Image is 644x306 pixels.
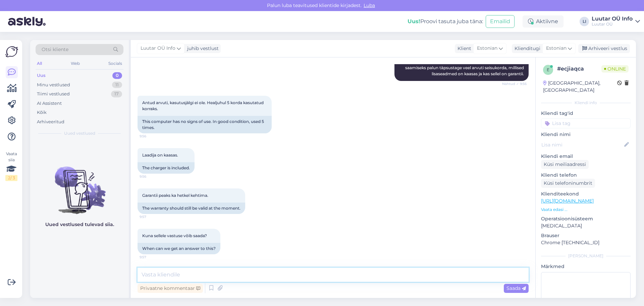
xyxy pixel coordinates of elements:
[455,45,471,52] div: Klient
[138,284,203,293] div: Privaatne kommentaar
[541,131,631,138] p: Kliendi nimi
[408,18,420,25] b: Uus!
[541,232,631,239] p: Brauser
[5,151,17,181] div: Vaata siia
[141,45,175,52] span: Luutar OÜ Info
[477,45,497,52] span: Estonian
[408,17,483,26] div: Proovi tasuta juba täna:
[541,190,631,198] p: Klienditeekond
[541,141,623,148] input: Lisa nimi
[5,45,18,58] img: Askly Logo
[5,175,17,181] div: 2 / 3
[601,65,629,73] span: Online
[486,15,515,28] button: Emailid
[45,221,114,228] p: Uued vestlused tulevad siia.
[541,222,631,229] p: [MEDICAL_DATA]
[405,59,525,76] span: Aitäh lingi eest! Vaatame selle üle. Täpsema hinnangu saamiseks palun täpsustage veel arvuti seis...
[140,174,165,179] span: 9:56
[111,91,122,97] div: 17
[184,45,219,52] div: juhib vestlust
[592,16,640,27] a: Luutar OÜ InfoLuutar OÜ
[578,44,630,53] div: Arhiveeri vestlus
[543,80,617,94] div: [GEOGRAPHIC_DATA], [GEOGRAPHIC_DATA]
[37,72,46,79] div: Uus
[541,100,631,106] div: Kliendi info
[142,100,265,111] span: Antud arvuti, kasutusjälgi ei ole. Healjuhul 5 korda kasutatud korraks.
[112,72,122,79] div: 0
[523,15,563,28] div: Aktiivne
[37,109,47,116] div: Kõik
[107,59,123,68] div: Socials
[37,100,62,107] div: AI Assistent
[37,82,70,88] div: Minu vestlused
[592,16,633,21] div: Luutar OÜ Info
[541,207,631,213] p: Vaata edasi ...
[512,45,540,52] div: Klienditugi
[64,130,95,136] span: Uued vestlused
[541,239,631,246] p: Chrome [TECHNICAL_ID]
[506,285,526,291] span: Saada
[138,243,220,254] div: When can we get an answer to this?
[138,203,245,214] div: The warranty should still be valid at the moment.
[501,81,527,86] span: Nähtud ✓ 9:56
[580,17,589,26] div: LI
[541,118,631,128] input: Lisa tag
[30,155,129,215] img: No chats
[541,263,631,270] p: Märkmed
[362,2,377,8] span: Luba
[547,67,549,72] span: e
[37,91,70,97] div: Tiimi vestlused
[541,110,631,117] p: Kliendi tag'id
[546,45,567,52] span: Estonian
[541,198,594,204] a: [URL][DOMAIN_NAME]
[557,65,601,73] div: # ecjiaqca
[138,162,195,174] div: The charger is included.
[42,46,68,53] span: Otsi kliente
[37,119,64,125] div: Arhiveeritud
[142,152,178,158] span: Laadija on kaasas.
[541,215,631,222] p: Operatsioonisüsteem
[541,153,631,160] p: Kliendi email
[142,233,207,238] span: Kuna sellele vastuse võib saada?
[36,59,43,68] div: All
[138,116,272,133] div: This computer has no signs of use. In good condition, used 5 times.
[541,253,631,259] div: [PERSON_NAME]
[140,214,165,219] span: 9:57
[140,134,165,139] span: 9:56
[69,59,81,68] div: Web
[142,193,208,198] span: Garantii peaks ka hetkel kehtima.
[541,172,631,179] p: Kliendi telefon
[112,82,122,88] div: 11
[140,255,165,260] span: 9:57
[541,179,595,188] div: Küsi telefoninumbrit
[541,160,589,169] div: Küsi meiliaadressi
[592,21,633,27] div: Luutar OÜ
